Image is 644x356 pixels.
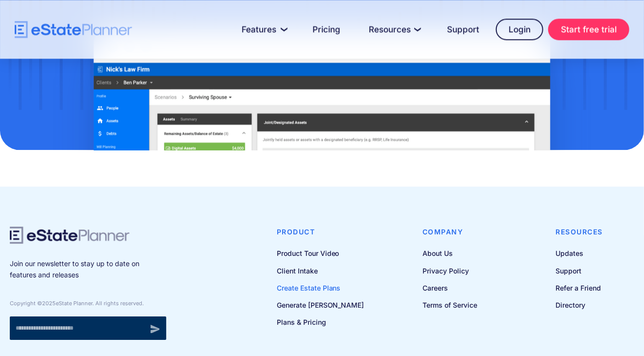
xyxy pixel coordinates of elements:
a: Directory [555,299,603,311]
a: Careers [422,282,477,294]
a: home [15,21,132,38]
a: Login [496,19,543,40]
a: Support [555,265,603,277]
p: Join our newsletter to stay up to date on features and releases [10,258,166,280]
span: 2025 [42,300,56,307]
a: Plans & Pricing [277,316,364,328]
a: Refer a Friend [555,282,603,294]
a: Product Tour Video [277,247,364,259]
a: Terms of Service [422,299,477,311]
a: Start free trial [548,19,629,40]
a: Generate [PERSON_NAME] [277,299,364,311]
a: Pricing [301,20,352,39]
a: About Us [422,247,477,259]
a: Features [230,20,296,39]
a: Privacy Policy [422,265,477,277]
a: Support [435,20,491,39]
a: Updates [555,247,603,259]
a: Client Intake [277,265,364,277]
h4: Company [422,227,477,237]
a: Create Estate Plans [277,282,364,294]
div: Copyright © eState Planner. All rights reserved. [10,300,166,307]
a: Resources [357,20,430,39]
h4: Resources [555,227,603,237]
h4: Product [277,227,364,237]
form: Newsletter signup [10,316,166,340]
